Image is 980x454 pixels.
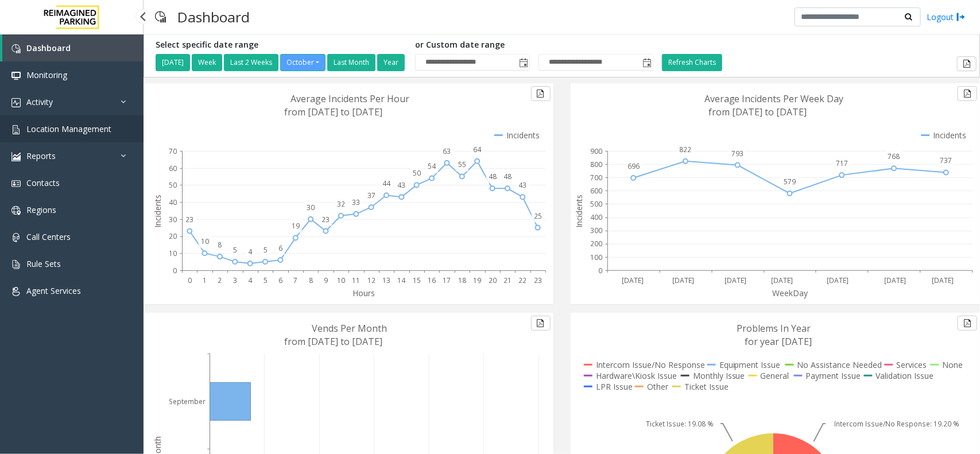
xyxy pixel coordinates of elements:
[590,160,602,169] text: 800
[278,243,282,253] text: 6
[534,275,542,285] text: 23
[353,288,375,298] text: Hours
[382,275,390,285] text: 13
[11,233,21,242] img: 'icon'
[590,146,602,156] text: 900
[773,288,809,298] text: WeekDay
[337,275,345,285] text: 10
[307,203,315,212] text: 30
[932,275,954,285] text: [DATE]
[598,266,602,275] text: 0
[590,253,602,262] text: 100
[884,275,906,285] text: [DATE]
[11,98,21,107] img: 'icon'
[26,123,111,134] span: Location Management
[352,275,360,285] text: 11
[662,54,722,71] button: Refresh Charts
[11,44,21,53] img: 'icon'
[518,180,526,190] text: 43
[11,179,21,188] img: 'icon'
[264,245,268,255] text: 5
[590,199,602,209] text: 500
[11,71,21,80] img: 'icon'
[2,34,144,61] a: Dashboard
[26,69,67,80] span: Monitoring
[784,177,796,187] text: 579
[827,275,849,285] text: [DATE]
[836,158,848,168] text: 717
[201,236,209,246] text: 10
[377,54,405,71] button: Year
[169,397,206,406] text: September
[397,275,406,285] text: 14
[26,258,61,269] span: Rule Sets
[169,164,177,173] text: 60
[169,146,177,156] text: 70
[503,172,512,181] text: 48
[26,204,56,215] span: Regions
[708,106,807,118] text: from [DATE] to [DATE]
[731,149,743,158] text: 793
[11,125,21,134] img: 'icon'
[11,260,21,269] img: 'icon'
[152,195,163,228] text: Incidents
[367,275,375,285] text: 12
[531,316,551,331] button: Export to pdf
[285,106,383,118] text: from [DATE] to [DATE]
[958,86,977,101] button: Export to pdf
[745,335,812,348] text: for year [DATE]
[285,335,383,348] text: from [DATE] to [DATE]
[640,55,653,71] span: Toggle popup
[169,215,177,224] text: 30
[188,275,192,285] text: 0
[927,11,966,23] a: Logout
[26,285,81,296] span: Agent Services
[169,249,177,258] text: 10
[26,150,56,161] span: Reports
[940,156,952,166] text: 737
[397,180,405,190] text: 43
[248,275,253,285] text: 4
[11,152,21,161] img: 'icon'
[293,275,297,285] text: 7
[518,275,526,285] text: 22
[169,197,177,207] text: 40
[458,275,466,285] text: 18
[352,197,360,207] text: 33
[169,232,177,242] text: 20
[473,145,482,154] text: 64
[534,211,542,221] text: 25
[646,419,714,429] text: Ticket Issue: 19.08 %
[224,54,278,71] button: Last 2 Weeks
[291,92,410,105] text: Average Incidents Per Hour
[771,275,793,285] text: [DATE]
[156,54,190,71] button: [DATE]
[458,160,466,170] text: 55
[11,206,21,215] img: 'icon'
[517,55,529,71] span: Toggle popup
[489,172,497,181] text: 48
[627,161,639,171] text: 696
[428,162,436,172] text: 54
[169,180,177,190] text: 50
[203,275,207,285] text: 1
[248,247,253,257] text: 4
[888,152,900,162] text: 768
[264,275,268,285] text: 5
[679,145,691,154] text: 822
[531,86,551,101] button: Export to pdf
[590,239,602,249] text: 200
[173,266,177,275] text: 0
[26,177,60,188] span: Contacts
[590,173,602,183] text: 700
[704,92,844,105] text: Average Incidents Per Week Day
[26,231,71,242] span: Call Centers
[280,54,326,71] button: October
[218,240,222,250] text: 8
[413,168,421,178] text: 50
[428,275,436,285] text: 16
[958,316,977,331] button: Export to pdf
[185,215,193,224] text: 23
[382,179,391,188] text: 44
[312,322,388,335] text: Vends Per Month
